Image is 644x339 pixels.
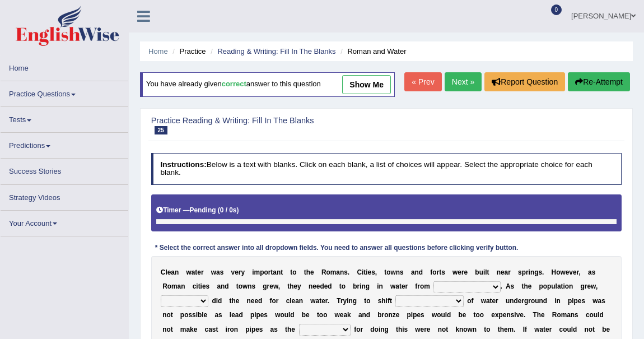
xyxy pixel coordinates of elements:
b: e [197,268,201,276]
b: d [225,282,228,290]
b: o [166,311,170,319]
b: correct [222,80,246,89]
b: u [535,297,539,305]
b: c [286,297,290,305]
b: l [165,268,167,276]
b: w [335,311,340,319]
b: w [275,311,280,319]
b: t [304,268,306,276]
b: . [348,268,349,276]
b: i [362,268,363,276]
b: e [204,311,208,319]
b: n [175,268,179,276]
b: r [496,297,498,305]
b: i [347,297,348,305]
b: s [441,268,445,276]
b: n [340,268,344,276]
b: o [467,297,471,305]
b: e [492,297,496,305]
b: n [362,311,366,319]
b: o [239,282,242,290]
b: s [206,282,210,290]
b: s [188,311,192,319]
b: n [379,282,383,290]
b: w [560,268,565,276]
b: t [287,282,290,290]
b: p [568,297,572,305]
h4: Below is a text with blanks. Click on each blank, a list of choices will appear. Select the appro... [151,153,622,185]
b: o [167,282,171,290]
b: n [557,297,561,305]
b: w [273,282,278,290]
b: r [417,282,420,290]
b: b [353,282,357,290]
b: , [375,268,377,276]
b: t [290,268,292,276]
b: a [171,268,175,276]
b: z [393,311,396,319]
b: m [171,282,178,290]
b: t [281,268,283,276]
b: e [202,282,206,290]
b: h [231,297,235,305]
b: s [218,311,222,319]
b: n [247,297,251,305]
a: Practice Questions [1,81,128,103]
b: e [231,311,235,319]
b: t [317,311,319,319]
div: * Select the correct answer into all dropdown fields. You need to answer all questions before cli... [151,244,522,254]
b: e [310,268,314,276]
b: l [556,282,557,290]
b: w [242,282,248,290]
b: a [316,297,320,305]
span: 25 [155,126,167,134]
b: t [171,311,173,319]
b: g [581,282,585,290]
b: p [256,311,260,319]
button: Report Question [484,72,565,91]
b: f [388,297,390,305]
b: t [319,297,321,305]
b: e [316,282,320,290]
b: r [405,282,408,290]
b: a [395,282,399,290]
b: t [198,282,200,290]
b: u [284,311,288,319]
b: e [340,311,344,319]
b: w [452,268,458,276]
b: i [529,268,530,276]
b: t [390,297,392,305]
b: u [506,297,510,305]
b: a [588,268,592,276]
b: w [390,282,395,290]
b: a [178,282,181,290]
b: y [297,282,301,290]
b: r [528,297,531,305]
b: t [487,268,489,276]
b: b [302,311,306,319]
b: e [578,297,582,305]
b: n [389,311,393,319]
b: d [218,297,222,305]
b: a [192,268,195,276]
b: s [252,282,256,290]
b: u [479,268,483,276]
b: t [270,268,273,276]
b: e [236,297,240,305]
a: Home [1,55,128,77]
b: s [518,268,522,276]
b: n [497,268,501,276]
b: w [186,268,191,276]
b: n [569,282,573,290]
b: s [511,282,515,290]
li: Roman and Water [338,46,406,57]
b: f [415,282,417,290]
b: o [319,311,323,319]
b: r [437,268,440,276]
b: h [290,282,293,290]
b: e [324,282,328,290]
b: i [196,311,198,319]
b: f [471,297,473,305]
b: e [306,311,310,319]
b: n [221,282,225,290]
